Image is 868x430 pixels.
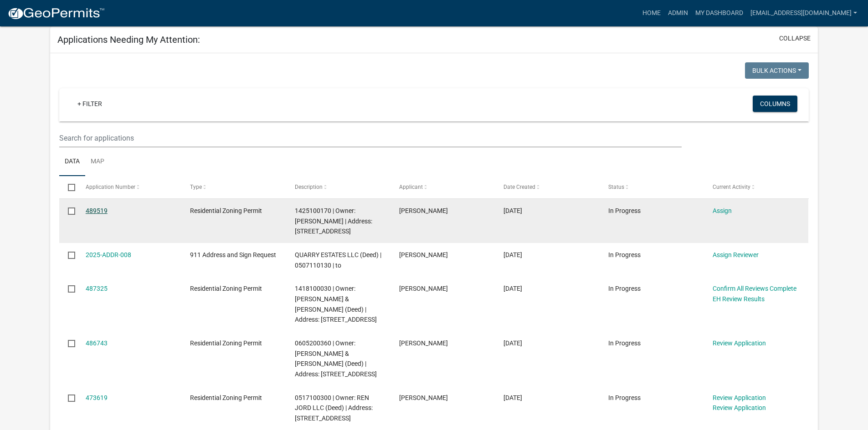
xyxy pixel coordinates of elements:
[295,184,323,190] span: Description
[503,184,535,190] span: Date Created
[713,251,759,258] a: Assign Reviewer
[608,251,641,258] span: In Progress
[713,339,766,347] a: Review Application
[190,339,262,347] span: Residential Zoning Permit
[753,96,797,112] button: Columns
[59,176,77,198] datatable-header-cell: Select
[86,285,108,292] a: 487325
[295,339,377,378] span: 0605200360 | Owner: HEABERLIN, DENNIS & DAWN (Deed) | Address: 16607 580TH AVE
[503,285,522,292] span: 10/02/2025
[86,184,135,190] span: Application Number
[181,176,286,198] datatable-header-cell: Type
[57,34,200,45] h5: Applications Needing My Attention:
[286,176,390,198] datatable-header-cell: Description
[190,394,262,401] span: Residential Zoning Permit
[608,339,641,347] span: In Progress
[713,394,766,401] a: Review Application
[713,207,732,214] a: Assign
[77,176,181,198] datatable-header-cell: Application Number
[85,147,110,177] a: Map
[608,184,624,190] span: Status
[608,207,641,214] span: In Progress
[503,251,522,258] span: 10/07/2025
[664,5,692,22] a: Admin
[59,129,681,147] input: Search for applications
[608,285,641,292] span: In Progress
[86,251,131,258] a: 2025-ADDR-008
[495,176,599,198] datatable-header-cell: Date Created
[295,394,373,422] span: 0517100300 | Owner: REN JORD LLC (Deed) | Address: 6700 510TH AVE
[692,5,747,22] a: My Dashboard
[190,207,262,214] span: Residential Zoning Permit
[503,207,522,214] span: 10/07/2025
[70,96,109,112] a: + Filter
[86,394,108,401] a: 473619
[190,184,202,190] span: Type
[399,394,448,401] span: Nathan Hamersley
[399,251,448,258] span: Matthew McClure
[608,394,641,401] span: In Progress
[779,34,811,43] button: collapse
[295,207,372,235] span: 1425100170 | Owner: Fry, Robert | Address: 32234 610TH AVE
[639,5,664,22] a: Home
[503,339,522,347] span: 10/01/2025
[295,285,377,323] span: 1418100030 | Owner: MAHAN, ADAM LYLE & JENNIFER (Deed) | Address: 29948 560TH AVE
[503,394,522,401] span: 09/04/2025
[190,251,276,258] span: 911 Address and Sign Request
[190,285,262,292] span: Residential Zoning Permit
[704,176,808,198] datatable-header-cell: Current Activity
[390,176,495,198] datatable-header-cell: Applicant
[713,184,750,190] span: Current Activity
[399,184,423,190] span: Applicant
[713,404,766,411] a: Review Application
[713,295,765,303] a: EH Review Results
[399,339,448,347] span: Derek Quam
[86,207,108,214] a: 489519
[399,285,448,292] span: Adam Mahan
[745,62,809,79] button: Bulk Actions
[713,285,796,292] a: Confirm All Reviews Complete
[295,251,381,269] span: QUARRY ESTATES LLC (Deed) | 0507110130 | to
[600,176,704,198] datatable-header-cell: Status
[59,147,85,177] a: Data
[747,5,861,22] a: [EMAIL_ADDRESS][DOMAIN_NAME]
[86,339,108,347] a: 486743
[399,207,448,214] span: Robert Fry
